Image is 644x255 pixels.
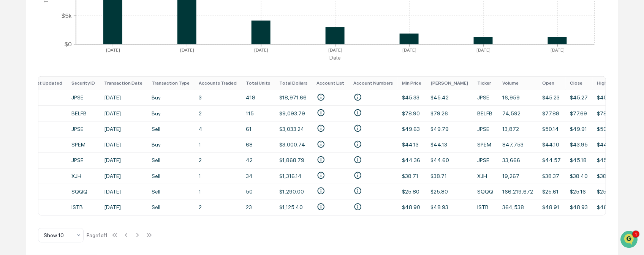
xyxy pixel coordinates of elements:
[354,93,362,101] svg: • 0082709840 • 0089230291 • 0093516887
[317,203,325,211] svg: • J SWANSON GDN THOMAS R SWANSON CHARLES SCHWAB & CO INC CUST ROTH CONTRIBUTORY IRA • KERI J DECA...
[538,200,566,215] td: $48.91
[8,62,21,76] img: 1746055101610-c473b297-6a78-478c-a979-82029cc54cd1
[426,168,473,184] td: $38.71
[5,156,52,170] a: 🖐️Preclearance
[593,200,620,215] td: $48.94
[275,200,312,215] td: $1,125.40
[12,153,67,168] td: -
[398,168,426,184] td: $38.71
[100,121,147,137] td: [DATE]
[242,153,275,168] td: 42
[8,20,138,32] p: How can we help?
[317,109,325,117] svg: • JOAN E ROTHROCK TTEE JOAN E ROTHROCK IRREVOCABLE TRUST 10/30/2020 - ACCOUNT 5 • THOMAS P ROTHRO...
[498,137,538,153] td: 847,753
[242,90,275,105] td: 418
[593,121,620,137] td: $50.14
[67,107,83,113] span: [DATE]
[52,156,97,170] a: 🗄️Attestations
[63,107,66,113] span: •
[317,171,325,179] svg: • THOMAS W HARRIS & MARTHA C MONROE TEN BY ENT DESIGNATED BENE PLAN/TOD #1
[498,105,538,121] td: 74,592
[473,153,498,168] td: JPSE
[8,88,51,94] div: Past conversations
[100,137,147,153] td: [DATE]
[34,69,104,76] div: We're available if you need us!
[566,77,593,90] th: Close
[566,200,593,215] td: $48.93
[15,128,21,134] img: 1746055101610-c473b297-6a78-478c-a979-82029cc54cd1
[354,187,362,195] svg: • 0035789023
[147,168,195,184] td: Sell
[538,168,566,184] td: $38.37
[12,168,67,184] td: -
[398,184,426,199] td: $25.80
[275,168,312,184] td: $1,316.14
[8,160,14,166] div: 🖐️
[100,200,147,215] td: [DATE]
[242,77,275,90] th: Total Units
[67,137,100,153] td: SPEM
[195,184,242,199] td: 1
[100,184,147,199] td: [DATE]
[15,173,48,181] span: Data Lookup
[593,137,620,153] td: $44.13
[5,170,51,184] a: 🔎Data Lookup
[8,174,14,180] div: 🔎
[8,100,20,112] img: Jack Rasmussen
[426,121,473,137] td: $49.79
[498,168,538,184] td: 19,267
[64,41,72,48] tspan: $0
[24,107,62,113] span: [PERSON_NAME]
[275,137,312,153] td: $3,000.74
[147,153,195,168] td: Sell
[473,121,498,137] td: JPSE
[118,87,138,96] button: See all
[67,200,100,215] td: ISTB
[538,105,566,121] td: $77.88
[242,137,275,153] td: 68
[147,77,195,90] th: Transaction Type
[473,90,498,105] td: JPSE
[129,64,138,73] button: Start new chat
[67,90,100,105] td: JPSE
[312,77,349,90] th: Account List
[147,105,195,121] td: Buy
[67,121,100,137] td: JPSE
[593,105,620,121] td: $78.90
[473,200,498,215] td: ISTB
[12,137,67,153] td: -
[63,159,94,167] span: Attestations
[12,77,67,90] th: Review Last Updated
[100,153,147,168] td: [DATE]
[100,90,147,105] td: [DATE]
[473,105,498,121] td: BELFB
[354,109,362,117] svg: • 0068023329 • 0094079986
[398,121,426,137] td: $49.63
[195,200,242,215] td: 2
[593,77,620,90] th: High
[100,168,147,184] td: [DATE]
[242,121,275,137] td: 61
[67,105,100,121] td: BELFB
[498,90,538,105] td: 16,959
[498,121,538,137] td: 13,872
[566,168,593,184] td: $38.40
[15,159,49,167] span: Preclearance
[593,153,620,168] td: $45.18
[317,93,325,101] svg: • NANCY HAY & ALAN HAY DESIGNATED BENE PLAN/TOD • NANCY HAY & ALAN HAY JT TEN "ACCOUNT 1" • NANCY...
[61,12,72,19] tspan: $5k
[180,47,194,53] tspan: [DATE]
[473,77,498,90] th: Ticker
[15,107,21,113] img: 1746055101610-c473b297-6a78-478c-a979-82029cc54cd1
[398,153,426,168] td: $44.36
[106,47,120,53] tspan: [DATE]
[398,90,426,105] td: $45.33
[354,203,362,211] svg: • 0025776112 • 0026103644
[63,127,66,134] span: •
[538,121,566,137] td: $50.14
[402,47,416,53] tspan: [DATE]
[426,77,473,90] th: [PERSON_NAME]
[67,127,83,134] span: [DATE]
[317,124,325,132] svg: • BRYAN S ROYAL REVOCABLE TR & VALERIE B ROYAL REVOCABLE TR HELD AS TIC #1 DTD 04/16/2018 • J SWA...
